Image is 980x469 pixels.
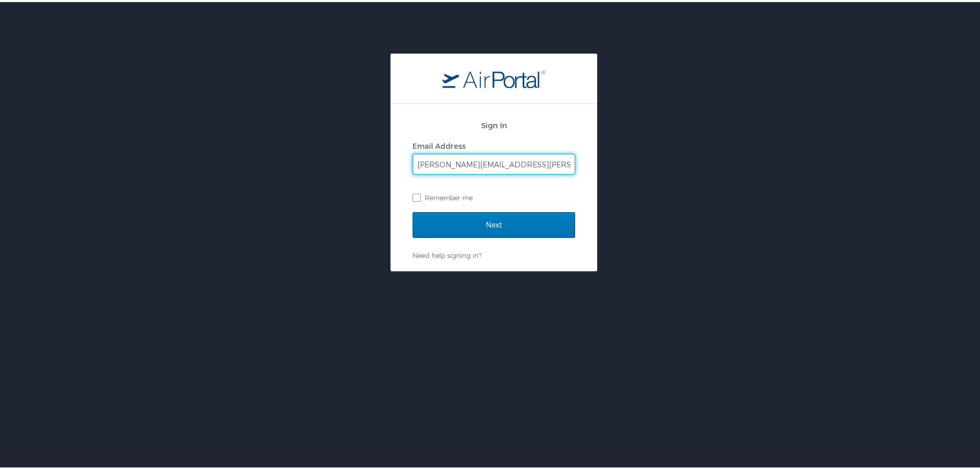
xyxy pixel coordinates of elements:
label: Remember me [413,188,575,203]
img: logo [442,67,545,86]
label: Email Address [413,140,466,148]
input: Next [413,210,575,236]
a: Need help signing in? [413,249,482,257]
h2: Sign In [413,117,575,129]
